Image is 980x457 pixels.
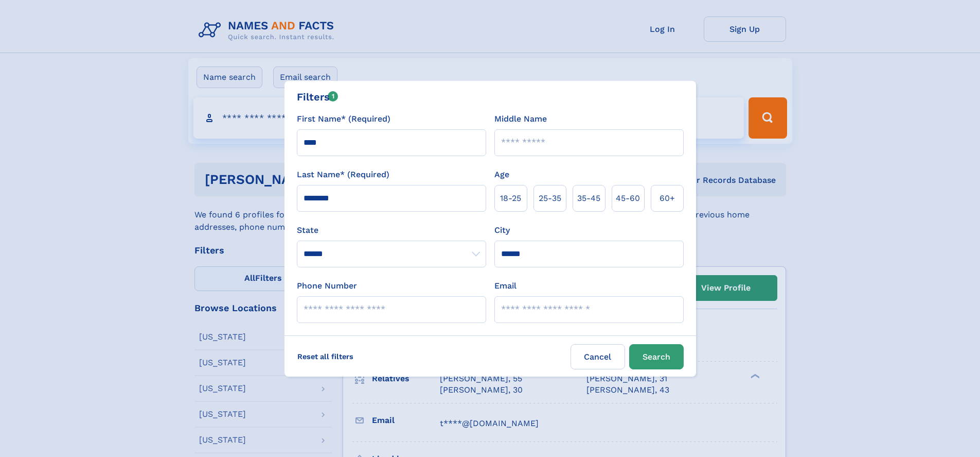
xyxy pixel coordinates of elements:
[297,89,338,105] div: Filters
[297,224,486,236] label: State
[616,192,640,205] span: 45‑60
[297,113,390,125] label: First Name* (Required)
[577,192,600,205] span: 35‑45
[539,192,561,205] span: 25‑35
[500,192,521,205] span: 18‑25
[571,344,625,369] label: Cancel
[494,280,516,292] label: Email
[660,192,675,205] span: 60+
[494,113,547,125] label: Middle Name
[297,280,357,292] label: Phone Number
[291,344,360,369] label: Reset all filters
[629,344,684,369] button: Search
[297,168,389,181] label: Last Name* (Required)
[494,224,510,236] label: City
[494,168,509,181] label: Age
